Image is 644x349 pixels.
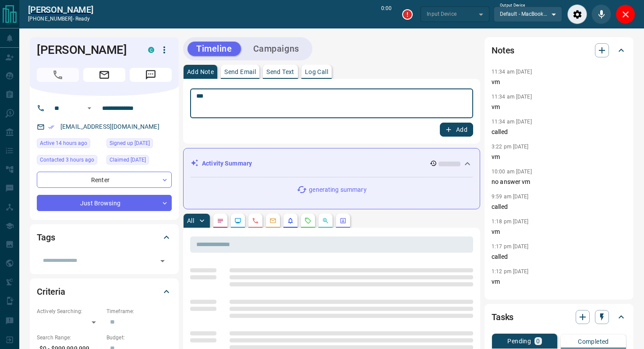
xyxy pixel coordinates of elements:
[191,155,473,172] div: Activity Summary
[492,78,626,87] p: vm
[266,69,294,75] p: Send Text
[37,307,102,315] p: Actively Searching:
[60,123,159,130] a: [EMAIL_ADDRESS][DOMAIN_NAME]
[492,152,626,162] p: vm
[492,307,626,328] div: Tasks
[492,202,626,212] p: called
[492,194,529,200] p: 9:59 am [DATE]
[37,334,102,342] p: Search Range:
[37,172,172,188] div: Renter
[110,139,150,148] span: Signed up [DATE]
[492,252,626,261] p: called
[492,69,532,75] p: 11:34 am [DATE]
[37,281,172,302] div: Criteria
[304,217,311,224] svg: Requests
[37,138,102,151] div: Sun Aug 17 2025
[37,227,172,248] div: Tags
[188,42,241,56] button: Timeline
[244,42,308,56] button: Campaigns
[492,219,529,225] p: 1:18 pm [DATE]
[106,155,172,167] div: Sat Sep 30 2023
[492,94,532,100] p: 11:34 am [DATE]
[187,218,194,224] p: All
[492,169,532,175] p: 10:00 am [DATE]
[37,230,55,244] h2: Tags
[148,47,154,53] div: condos.ca
[156,255,169,267] button: Open
[37,285,65,299] h2: Criteria
[340,217,347,224] svg: Agent Actions
[494,7,562,21] div: Default - MacBook Air Speakers (Built-in)
[40,139,87,148] span: Active 14 hours ago
[492,177,626,187] p: no answer vm
[75,16,90,22] span: ready
[130,68,172,82] span: Message
[500,3,525,8] label: Output Device
[507,338,531,344] p: Pending
[567,4,587,24] div: Audio Settings
[106,334,172,342] p: Budget:
[492,43,514,57] h2: Notes
[309,185,366,194] p: generating summary
[110,155,146,164] span: Claimed [DATE]
[37,195,172,211] div: Just Browsing
[492,268,529,275] p: 1:12 pm [DATE]
[224,69,256,75] p: Send Email
[492,40,626,61] div: Notes
[492,102,626,112] p: vm
[492,144,529,150] p: 3:22 pm [DATE]
[591,4,611,24] div: Mute
[217,217,224,224] svg: Notes
[616,4,635,24] div: Close
[106,307,172,315] p: Timeframe:
[269,217,276,224] svg: Emails
[492,243,529,250] p: 1:17 pm [DATE]
[202,159,252,168] p: Activity Summary
[305,69,328,75] p: Log Call
[106,138,172,151] div: Fri Dec 10 2021
[37,43,135,57] h1: [PERSON_NAME]
[83,68,125,82] span: Email
[48,124,54,130] svg: Email Verified
[492,277,626,286] p: vm
[492,227,626,236] p: vm
[28,15,93,23] p: [PHONE_NUMBER] -
[492,119,532,125] p: 11:34 am [DATE]
[252,217,259,224] svg: Calls
[492,293,529,300] p: 8:55 am [DATE]
[37,68,79,82] span: Call
[492,310,513,324] h2: Tasks
[28,4,93,15] a: [PERSON_NAME]
[287,217,294,224] svg: Listing Alerts
[536,338,540,344] p: 0
[492,127,626,137] p: called
[84,103,95,113] button: Open
[381,4,392,24] p: 0:00
[234,217,241,224] svg: Lead Browsing Activity
[187,69,214,75] p: Add Note
[40,155,94,164] span: Contacted 3 hours ago
[578,338,609,345] p: Completed
[440,123,473,137] button: Add
[322,217,329,224] svg: Opportunities
[37,155,102,167] div: Mon Aug 18 2025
